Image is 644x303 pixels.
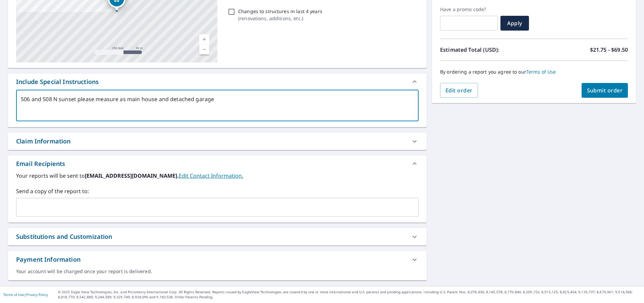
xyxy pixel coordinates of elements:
[238,15,322,22] p: ( renovations, additions, etc. )
[500,16,529,31] button: Apply
[16,159,65,168] div: Email Recipients
[440,69,628,75] p: By ordering a report you agree to our
[16,137,71,146] div: Claim Information
[440,46,534,54] p: Estimated Total (USD):
[506,19,524,27] span: Apply
[582,83,628,98] button: Submit order
[26,292,48,297] a: Privacy Policy
[590,46,628,54] p: $21.75 - $69.50
[58,290,641,300] p: © 2025 Eagle View Technologies, Inc. and Pictometry International Corp. All Rights Reserved. Repo...
[8,133,427,150] div: Claim Information
[16,172,419,180] label: Your reports will be sent to
[21,96,414,115] textarea: 506 and 508 N sunset please measure as main house and detached garage
[199,44,209,54] a: Current Level 17, Zoom Out
[16,77,99,86] div: Include Special Instructions
[16,187,419,195] label: Send a copy of the report to:
[16,268,419,275] div: Your account will be charged once your report is delivered.
[8,156,427,172] div: Email Recipients
[8,251,427,268] div: Payment Information
[440,83,478,98] button: Edit order
[8,228,427,245] div: Substitutions and Customization
[526,69,556,75] a: Terms of Use
[199,34,209,44] a: Current Level 17, Zoom In
[587,87,623,94] span: Submit order
[8,74,427,90] div: Include Special Instructions
[3,293,48,297] p: |
[440,6,498,12] label: Have a promo code?
[3,292,24,297] a: Terms of Use
[85,172,179,179] b: [EMAIL_ADDRESS][DOMAIN_NAME].
[16,232,112,241] div: Substitutions and Customization
[16,255,80,264] div: Payment Information
[445,87,473,94] span: Edit order
[238,8,322,15] p: Changes to structures in last 4 years
[179,172,243,179] a: EditContactInfo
